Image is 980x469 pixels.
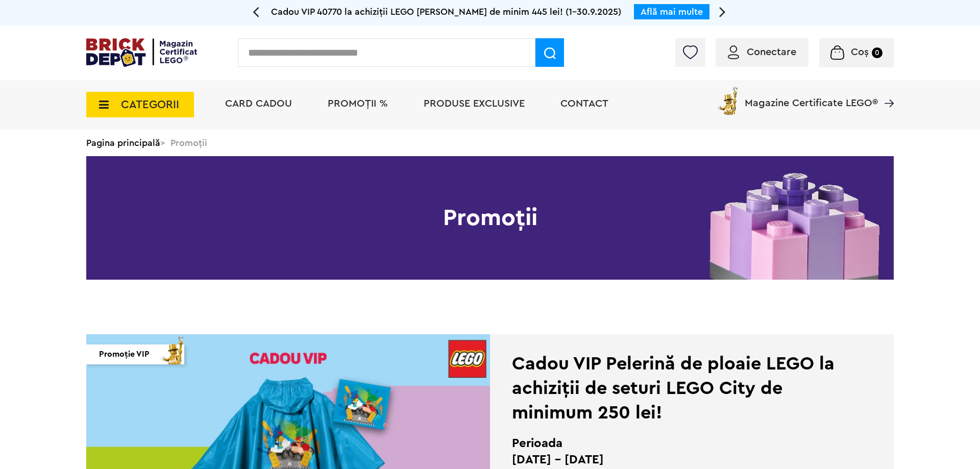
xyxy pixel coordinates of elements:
[86,130,894,156] div: > Promoții
[512,352,843,425] div: Cadou VIP Pelerină de ploaie LEGO la achiziții de seturi LEGO City de minimum 250 lei!
[747,47,796,57] span: Conectare
[512,452,843,468] p: [DATE] - [DATE]
[271,7,621,16] span: Cadou VIP 40770 la achiziții LEGO [PERSON_NAME] de minim 445 lei! (1-30.9.2025)
[86,156,894,280] h1: Promoții
[560,98,608,109] a: Contact
[99,344,150,364] span: Promoție VIP
[86,138,160,147] a: Pagina principală
[745,85,878,108] span: Magazine Certificate LEGO®
[121,99,179,110] span: CATEGORII
[512,435,843,452] h2: Perioada
[225,98,292,109] a: Card Cadou
[157,333,189,364] img: vip_page_imag.png
[424,98,525,109] a: Produse exclusive
[872,47,883,58] small: 0
[728,47,796,57] a: Conectare
[328,98,388,109] a: PROMOȚII %
[641,7,703,16] a: Află mai multe
[851,47,869,57] span: Coș
[878,85,894,95] a: Magazine Certificate LEGO®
